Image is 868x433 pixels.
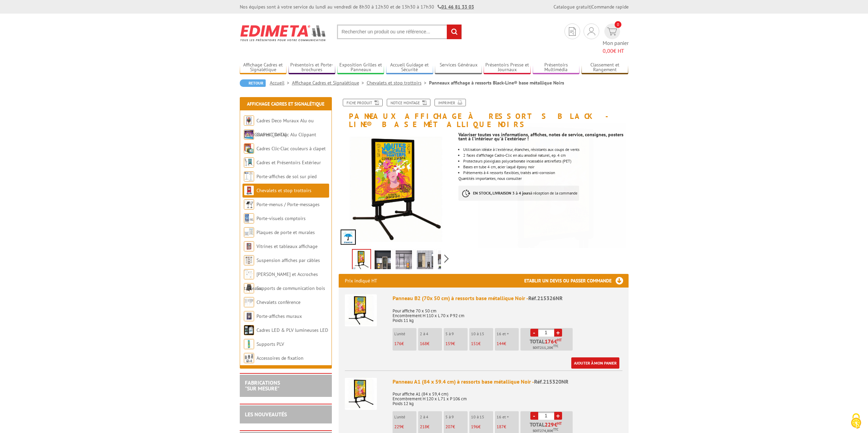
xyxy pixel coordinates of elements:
[528,295,563,301] span: Réf.215326NR
[244,157,254,168] img: Cadres et Présentoirs Extérieur
[607,28,617,35] img: devis rapide
[244,185,254,196] img: Chevalets et stop trottoirs
[571,357,619,369] a: Ajouter à mon panier
[256,299,300,305] a: Chevalets conférence
[545,339,554,344] span: 176
[270,80,292,86] a: Accueil
[394,331,416,336] p: L'unité
[256,173,317,180] a: Porte-affiches de sol sur pied
[244,199,254,210] img: Porte-menus / Porte-messages
[534,378,569,385] span: Réf.215320NR
[244,213,254,223] img: Porte-visuels comptoirs
[256,285,325,291] a: Supports de communication bois
[256,313,302,319] a: Porte-affiches muraux
[591,4,629,10] a: Commande rapide
[387,99,430,106] a: Notice Montage
[497,341,504,346] span: 144
[240,62,287,73] a: Affichage Cadres et Signalétique
[367,80,429,86] a: Chevalets et stop trottoirs
[438,250,454,272] img: panneaux_affichage_a_ressorts_base_metallique_gris_alu_215326nr_5.jpg
[337,25,462,39] input: Rechercher un produit ou une référence...
[471,331,493,336] p: 10 à 15
[393,304,622,323] p: Pour affiche 70 x 50 cm Encombrement H 110 x L 70 x P 92 cm Poids 11 kg
[497,331,519,336] p: 16 et +
[554,339,557,344] span: €
[256,341,284,347] a: Supports PLV
[240,3,474,10] div: Nos équipes sont à votre service du lundi au vendredi de 8h30 à 12h30 et de 13h30 à 17h30
[553,428,558,431] sup: TTC
[244,271,318,291] a: [PERSON_NAME] et Accroches tableaux
[292,80,367,86] a: Affichage Cadres et Signalétique
[553,344,558,348] sup: TTC
[394,424,401,430] span: 229
[244,269,254,279] img: Cimaises et Accroches tableaux
[420,341,427,346] span: 168
[256,145,326,152] a: Cadres Clic-Clac couleurs à clapet
[497,415,519,419] p: 16 et +
[394,341,416,346] p: €
[256,243,318,249] a: Vitrines et tableaux affichage
[256,132,316,138] a: Cadres Clic-Clac Alu Clippant
[484,62,531,73] a: Présentoirs Presse et Journaux
[471,415,493,419] p: 10 à 15
[420,424,427,430] span: 218
[582,62,629,73] a: Classement et Rangement
[844,410,868,433] button: Cookies (fenêtre modale)
[244,297,254,307] img: Chevalets conférence
[445,331,468,336] p: 5 à 9
[533,345,558,351] span: Soit €
[557,421,562,426] sup: HT
[615,21,621,28] span: 0
[569,27,576,36] img: devis rapide
[417,250,433,272] img: panneaux_affichage_a_ressorts_base_metallique_gris_alu_215326nr_3bis.jpg
[554,412,562,420] a: +
[345,378,377,410] img: Panneau A1 (84 x 59.4 cm) à ressorts base métallique Noir
[429,79,564,86] li: Panneaux affichage à ressorts Black-Line® base métallique Noirs
[345,274,377,288] p: Prix indiqué HT
[289,62,336,73] a: Présentoirs et Porte-brochures
[471,341,493,346] p: €
[256,355,304,361] a: Accessoires de fixation
[443,253,450,264] span: Next
[353,250,370,271] img: chevalets_et_stop_trottoirs_215320nr.jpg
[445,341,468,346] p: €
[244,171,254,182] img: Porte-affiches de sol sur pied
[445,415,468,419] p: 5 à 9
[554,4,590,10] a: Catalogue gratuit
[244,227,254,237] img: Plaques de porte et murales
[554,329,562,337] a: +
[588,27,595,35] img: devis rapide
[557,338,562,342] sup: HT
[435,62,482,73] a: Services Généraux
[458,114,663,319] img: chevalets_et_stop_trottoirs_215320nr.jpg
[445,341,453,346] span: 159
[256,257,320,263] a: Suspension affiches par câbles
[393,387,622,406] p: Pour affiche A1 (84 x 59,4 cm) Encombrement H 120 x L 71 x P 106 cm Poids 12 kg
[245,379,280,392] a: FABRICATIONS"Sur Mesure"
[554,3,629,10] div: |
[247,101,324,107] a: Affichage Cadres et Signalétique
[244,353,254,363] img: Accessoires de fixation
[256,201,320,207] a: Porte-menus / Porte-messages
[471,424,478,430] span: 196
[396,250,412,272] img: panneaux_affichage_a_ressorts_base_metallique_gris_alu_215326nr_4.jpg
[530,329,538,337] a: -
[374,250,391,272] img: panneaux_affichage_a_ressorts_base_metallique_gris_alu_215326nr_2bis.jpg
[394,341,401,346] span: 176
[245,411,287,418] a: LES NOUVEAUTÉS
[420,341,442,346] p: €
[848,413,865,430] img: Cookies (fenêtre modale)
[497,424,504,430] span: 187
[256,187,311,194] a: Chevalets et stop trottoirs
[445,424,468,429] p: €
[530,412,538,420] a: -
[240,79,266,87] a: Retour
[545,422,554,427] span: 229
[339,132,454,247] img: chevalets_et_stop_trottoirs_215320nr.jpg
[244,339,254,349] img: Supports PLV
[386,62,433,73] a: Accueil Guidage et Sécurité
[420,331,442,336] p: 2 à 4
[603,24,629,55] a: devis rapide 0 Mon panier 0,00€ HT
[420,424,442,429] p: €
[471,424,493,429] p: €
